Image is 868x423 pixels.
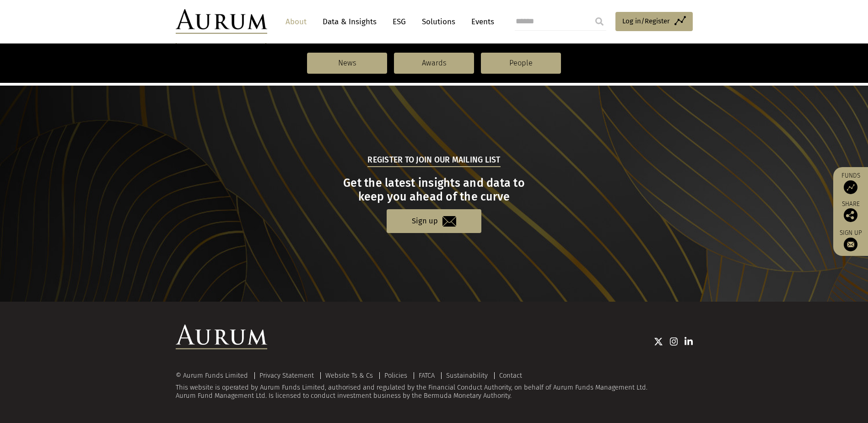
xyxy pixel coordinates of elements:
img: Share this post [844,208,857,222]
img: Aurum [176,9,267,34]
a: Policies [384,371,407,380]
a: Sustainability [446,371,488,380]
a: Log in/Register [615,12,693,31]
a: Website Ts & Cs [325,371,373,380]
a: News [307,53,387,74]
a: Awards [394,53,474,74]
img: Twitter icon [654,337,663,346]
a: People [481,53,561,74]
a: Funds [838,172,863,194]
a: Contact [499,371,522,380]
img: Sign up to our newsletter [844,238,857,251]
a: Sign up [838,229,863,251]
a: Privacy Statement [259,371,314,380]
a: ESG [388,13,410,30]
div: Share [838,201,863,222]
img: Instagram icon [670,337,678,346]
a: Data & Insights [318,13,381,30]
span: Log in/Register [622,16,670,27]
h3: Get the latest insights and data to keep you ahead of the curve [177,176,691,204]
img: Linkedin icon [685,337,693,346]
a: Solutions [417,13,460,30]
a: Sign up [387,209,481,233]
input: Submit [590,12,609,31]
a: FATCA [419,371,435,380]
div: © Aurum Funds Limited [176,372,253,379]
div: This website is operated by Aurum Funds Limited, authorised and regulated by the Financial Conduc... [176,372,693,400]
a: About [281,13,311,30]
a: Events [467,13,494,30]
h5: Register to join our mailing list [367,154,500,167]
img: Aurum Logo [176,325,267,349]
img: Access Funds [844,180,857,194]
